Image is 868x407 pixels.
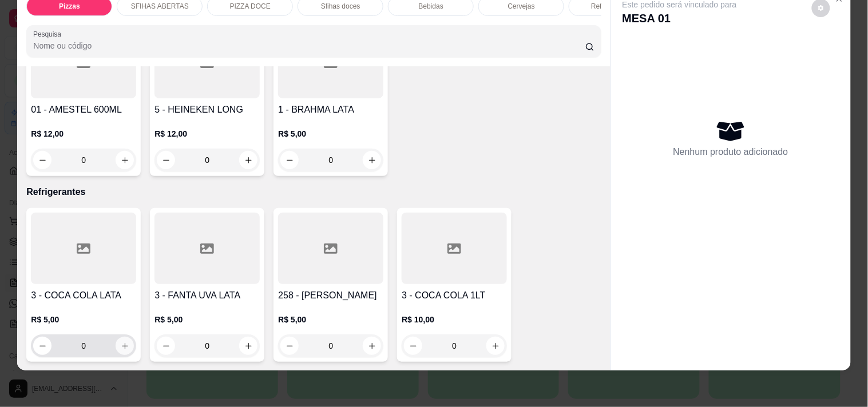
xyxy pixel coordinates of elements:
p: R$ 5,00 [154,314,260,325]
h4: 258 - [PERSON_NAME] [278,289,383,302]
button: increase-product-quantity [239,337,257,355]
p: R$ 10,00 [402,314,507,325]
h4: 1 - BRAHMA LATA [278,103,383,117]
button: increase-product-quantity [116,337,134,355]
p: R$ 12,00 [154,128,260,139]
p: R$ 5,00 [278,314,383,325]
input: Pesquisa [33,40,585,51]
button: increase-product-quantity [116,151,134,169]
button: increase-product-quantity [363,151,381,169]
p: Sfihas doces [321,2,360,11]
button: increase-product-quantity [239,151,257,169]
button: increase-product-quantity [486,337,505,355]
button: increase-product-quantity [363,337,381,355]
p: MESA 01 [623,10,737,26]
h4: 3 - COCA COLA 1LT [402,289,507,302]
p: R$ 12,00 [31,128,136,139]
h4: 3 - COCA COLA LATA [31,289,136,302]
button: decrease-product-quantity [33,337,51,355]
h4: 01 - AMESTEL 600ML [31,103,136,117]
p: PIZZA DOCE [230,2,271,11]
p: Refrigerantes [591,2,632,11]
button: decrease-product-quantity [404,337,422,355]
p: Refrigerantes [26,185,601,199]
p: Nenhum produto adicionado [673,145,788,159]
button: decrease-product-quantity [157,151,175,169]
p: Cervejas [508,2,535,11]
label: Pesquisa [33,29,65,39]
button: decrease-product-quantity [280,151,299,169]
h4: 3 - FANTA UVA LATA [154,289,260,302]
p: Pizzas [59,2,80,11]
button: decrease-product-quantity [33,151,51,169]
p: Bebidas [419,2,443,11]
p: SFIHAS ABERTAS [131,2,189,11]
p: R$ 5,00 [31,314,136,325]
button: decrease-product-quantity [157,337,175,355]
button: decrease-product-quantity [280,337,299,355]
p: R$ 5,00 [278,128,383,139]
h4: 5 - HEINEKEN LONG [154,103,260,117]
